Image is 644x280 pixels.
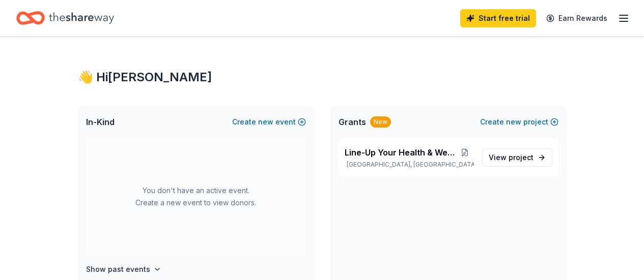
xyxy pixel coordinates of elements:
a: Earn Rewards [540,9,613,27]
span: View [489,151,534,164]
span: new [258,116,273,128]
span: Grants [339,116,366,128]
a: Start free trial [460,9,536,27]
div: 👋 Hi [PERSON_NAME] [78,69,567,85]
span: In-Kind [86,116,115,128]
a: View project [482,148,552,167]
a: Home [16,6,114,30]
span: project [509,153,534,162]
span: Line-Up Your Health & Wellness [345,146,456,159]
span: new [506,116,521,128]
button: Show past events [86,263,161,275]
h4: Show past events [86,263,150,275]
button: Createnewproject [480,116,558,128]
div: You don't have an active event. Create a new event to view donors. [86,138,306,255]
div: New [370,116,391,128]
p: [GEOGRAPHIC_DATA], [GEOGRAPHIC_DATA] [345,161,474,169]
button: Createnewevent [232,116,306,128]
